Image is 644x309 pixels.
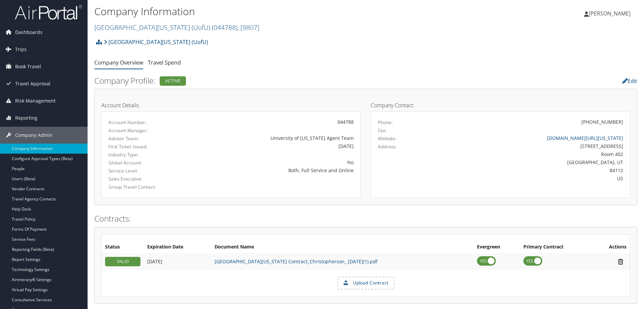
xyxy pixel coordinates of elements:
[378,119,393,126] label: Phone:
[148,59,181,66] a: Travel Spend
[104,35,208,49] a: [GEOGRAPHIC_DATA][US_STATE] (UofU)
[194,134,354,142] div: University of [US_STATE] Agent Team
[442,159,623,166] div: [GEOGRAPHIC_DATA], UT
[592,241,630,253] th: Actions
[94,75,453,86] h2: Company Profile:
[15,127,53,144] span: Company Admin
[15,92,56,109] span: Risk Management
[108,127,184,134] label: Account Manager:
[108,184,184,190] label: Group Travel Contact:
[94,23,259,32] a: [GEOGRAPHIC_DATA][US_STATE] (UofU)
[237,23,259,32] span: , [ 9807 ]
[215,258,378,265] a: [GEOGRAPHIC_DATA][US_STATE] Contract_Christopherson_ [DATE](1).pdf
[520,241,592,253] th: Primary Contract
[371,103,630,108] h4: Company Contact:
[615,258,626,265] i: Remove Contract
[442,143,623,150] div: [STREET_ADDRESS]
[589,10,631,17] span: [PERSON_NAME]
[194,143,354,150] div: [DATE]
[108,119,184,126] label: Account Number:
[108,159,184,166] label: Global Account:
[147,258,162,265] span: [DATE]
[108,143,184,150] label: First Ticket Issued:
[194,159,354,166] div: No
[211,241,474,253] th: Document Name
[581,118,623,125] div: [PHONE_NUMBER]
[212,23,237,32] span: ( 044788 )
[338,277,394,289] label: Upload Contract
[442,175,623,182] div: US
[15,75,51,92] span: Travel Approval
[474,241,520,253] th: Evergreen
[94,59,143,66] a: Company Overview
[15,58,41,75] span: Book Travel
[584,3,637,24] a: [PERSON_NAME]
[15,24,42,41] span: Dashboards
[160,76,186,86] div: Active
[108,135,184,142] label: Advisor Team:
[94,213,637,224] h2: Contracts:
[378,143,396,150] label: Address:
[442,167,623,174] div: 84112
[15,4,82,20] img: airportal-logo.png
[442,151,623,158] div: Room 402
[378,135,396,142] label: Website:
[144,241,211,253] th: Expiration Date
[94,4,456,18] h1: Company Information
[105,257,140,266] div: VALID
[378,127,387,134] label: Fax:
[147,259,208,265] div: Add/Edit Date
[108,176,184,182] label: Sales Executive:
[547,135,623,141] a: [DOMAIN_NAME][URL][US_STATE]
[15,41,27,58] span: Trips
[15,110,37,126] span: Reporting
[622,77,637,85] a: Edit
[108,167,184,174] label: Service Level:
[102,241,144,253] th: Status
[108,151,184,158] label: Industry Type:
[194,118,354,125] div: 044788
[101,103,361,108] h4: Account Details:
[194,167,354,174] div: Both, Full Service and Online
